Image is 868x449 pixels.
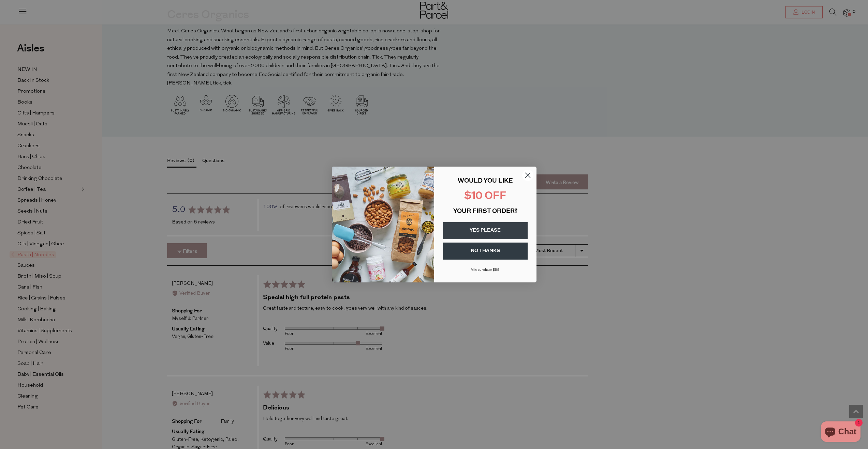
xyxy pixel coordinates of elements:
[522,169,534,181] button: Close dialog
[464,191,506,202] span: $10 OFF
[471,268,500,272] span: Min purchase $99
[443,243,528,260] button: NO THANKS
[819,421,863,444] inbox-online-store-chat: Shopify online store chat
[443,222,528,239] button: YES PLEASE
[453,208,517,215] span: YOUR FIRST ORDER?
[458,178,513,184] span: WOULD YOU LIKE
[332,167,434,282] img: 43fba0fb-7538-40bc-babb-ffb1a4d097bc.jpeg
